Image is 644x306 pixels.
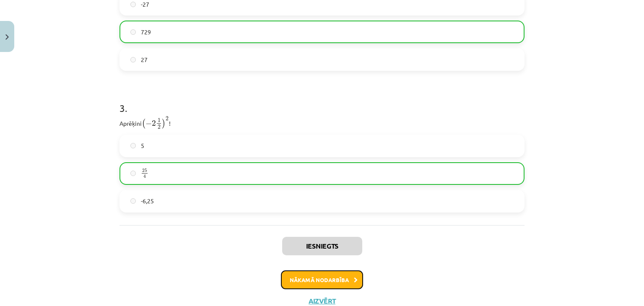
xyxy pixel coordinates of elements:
img: icon-close-lesson-0947bae3869378f0d4975bcd49f059093ad1ed9edebbc8119c70593378902aed.svg [5,34,9,40]
span: − [145,121,152,127]
span: -6,25 [141,197,154,205]
button: Nākamā nodarbība [281,270,363,290]
span: 5 [141,141,144,150]
span: ) [162,119,166,129]
span: 25 [142,169,147,172]
input: -27 [130,2,136,7]
input: 5 [130,143,136,148]
span: 2 [158,125,161,129]
span: 27 [141,55,148,64]
span: 729 [141,28,151,36]
span: 2 [152,120,156,126]
span: 4 [143,175,146,179]
span: 2 [166,117,169,121]
input: 27 [130,57,136,62]
button: Aizvērt [306,297,338,305]
input: -6,25 [130,198,136,204]
button: Iesniegts [282,237,362,255]
input: 729 [130,29,136,35]
span: 1 [158,118,161,122]
p: Aprēķini ! [119,116,525,130]
h1: 3 . [119,88,525,114]
span: ( [142,119,145,129]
